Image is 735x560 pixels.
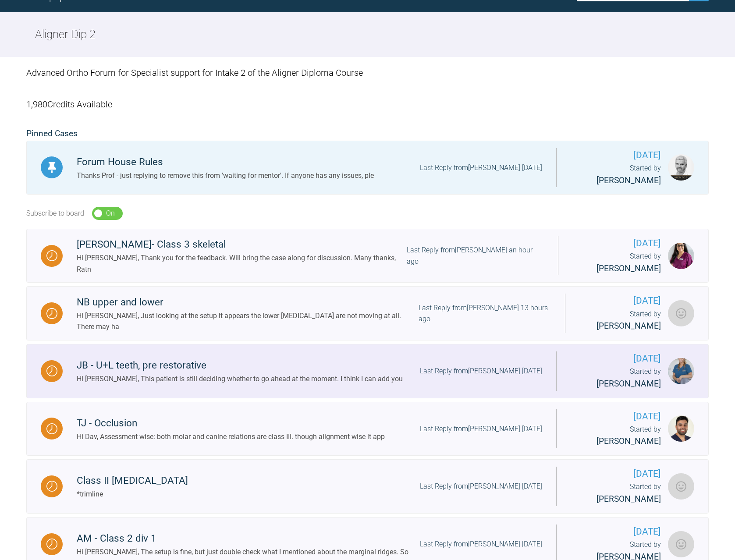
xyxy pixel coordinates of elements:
span: [DATE] [571,148,661,163]
div: Class II [MEDICAL_DATA] [77,473,188,489]
div: Started by [571,424,661,448]
img: Ali Hadi [668,300,694,326]
img: Davinderjit Singh [668,415,694,442]
div: Subscribe to board [26,208,84,219]
div: Started by [572,251,661,275]
a: WaitingTJ - OcclusionHi Dav, Assessment wise: both molar and canine relations are class III. thou... [26,402,709,456]
h2: Aligner Dip 2 [35,25,96,44]
div: On [106,208,115,219]
img: Waiting [46,481,57,492]
span: [DATE] [571,409,661,424]
div: Last Reply from [PERSON_NAME] [DATE] [420,162,542,174]
div: TJ - Occlusion [77,415,385,431]
div: Started by [571,163,661,187]
div: JB - U+L teeth, pre restorative [77,358,403,373]
span: [PERSON_NAME] [597,321,661,331]
span: [DATE] [571,351,661,366]
span: [DATE] [571,467,661,481]
img: Waiting [46,308,57,319]
div: Started by [571,481,661,506]
a: PinnedForum House RulesThanks Prof - just replying to remove this from 'waiting for mentor'. If a... [26,141,709,195]
a: WaitingNB upper and lowerHi [PERSON_NAME], Just looking at the setup it appears the lower [MEDICA... [26,286,709,340]
div: Last Reply from [PERSON_NAME] [DATE] [420,481,542,492]
div: Forum House Rules [77,154,374,170]
img: Pinned [46,162,57,173]
span: [DATE] [571,525,661,539]
img: Ratna Ankilla [668,243,694,269]
span: [PERSON_NAME] [597,436,661,446]
div: Hi [PERSON_NAME], This patient is still deciding whether to go ahead at the moment. I think I can... [77,373,403,385]
div: Hi Dav, Assessment wise: both molar and canine relations are class III. though alignment wise it app [77,431,385,443]
div: Hi [PERSON_NAME], Thank you for the feedback. Will bring the case along for discussion. Many than... [77,252,407,275]
div: Hi [PERSON_NAME], The setup is fine, but just double check what I mentioned about the marginal ri... [77,546,408,558]
div: Hi [PERSON_NAME], Just looking at the setup it appears the lower [MEDICAL_DATA] are not moving at... [77,310,419,333]
span: [DATE] [572,236,661,251]
div: [PERSON_NAME]- Class 3 skeletal [77,237,407,252]
img: Katherine Weatherly [668,358,694,384]
span: [DATE] [579,294,661,308]
img: Waiting [46,250,57,261]
div: *trimline [77,489,188,500]
div: Thanks Prof - just replying to remove this from 'waiting for mentor'. If anyone has any issues, ple [77,170,374,181]
a: Waiting[PERSON_NAME]- Class 3 skeletalHi [PERSON_NAME], Thank you for the feedback. Will bring th... [26,229,709,283]
h2: Pinned Cases [26,127,709,141]
img: Ross Hobson [668,154,694,181]
div: 1,980 Credits Available [26,89,709,120]
img: Annita Tasiou [668,473,694,500]
div: Advanced Ortho Forum for Specialist support for Intake 2 of the Aligner Diploma Course [26,57,709,89]
img: Yuliya Khober [668,531,694,557]
div: Last Reply from [PERSON_NAME] an hour ago [407,245,544,267]
img: Waiting [46,539,57,549]
img: Waiting [46,423,57,434]
div: AM - Class 2 div 1 [77,531,408,546]
div: Last Reply from [PERSON_NAME] [DATE] [420,423,542,435]
span: [PERSON_NAME] [597,175,661,185]
div: NB upper and lower [77,294,419,310]
div: Started by [571,366,661,390]
a: WaitingClass II [MEDICAL_DATA]*trimlineLast Reply from[PERSON_NAME] [DATE][DATE]Started by [PERSO... [26,459,709,514]
div: Last Reply from [PERSON_NAME] 13 hours ago [419,302,551,325]
div: Started by [579,308,661,333]
img: Waiting [46,365,57,376]
span: [PERSON_NAME] [597,379,661,389]
div: Last Reply from [PERSON_NAME] [DATE] [420,539,542,550]
div: Last Reply from [PERSON_NAME] [DATE] [420,365,542,377]
span: [PERSON_NAME] [597,263,661,273]
a: WaitingJB - U+L teeth, pre restorativeHi [PERSON_NAME], This patient is still deciding whether to... [26,344,709,398]
span: [PERSON_NAME] [597,494,661,504]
